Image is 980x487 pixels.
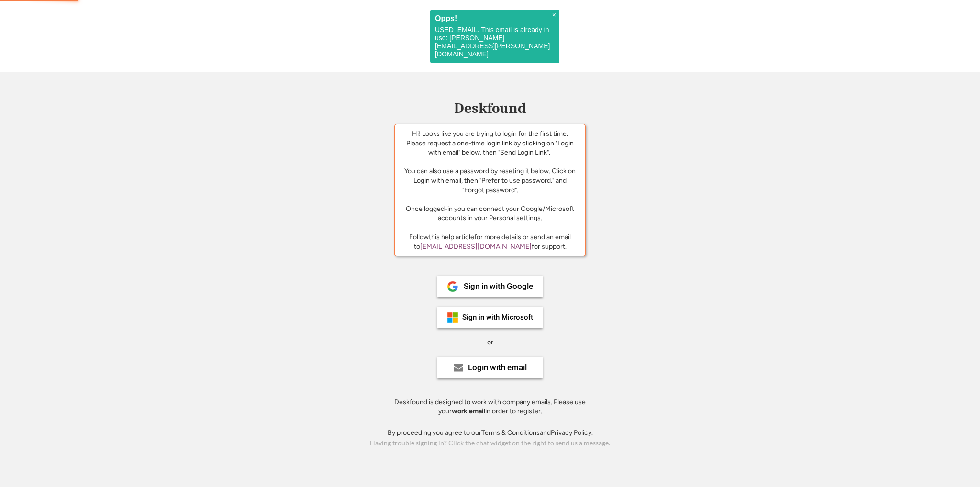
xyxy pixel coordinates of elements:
h2: Opps! [435,14,555,22]
a: Terms & Conditions [481,429,540,437]
div: Sign in with Google [464,282,533,290]
div: Follow for more details or send an email to for support. [402,232,578,251]
img: ms-symbollockup_mssymbol_19.png [447,312,458,323]
a: Privacy Policy. [551,429,593,437]
div: Sign in with Microsoft [462,314,533,321]
a: [EMAIL_ADDRESS][DOMAIN_NAME] [420,243,532,251]
div: Deskfound [449,101,531,116]
div: Deskfound is designed to work with company emails. Please use your in order to register. [382,398,598,416]
div: or [487,338,493,347]
strong: work email [452,407,485,415]
p: USED_EMAIL. This email is already in use: [PERSON_NAME][EMAIL_ADDRESS][PERSON_NAME][DOMAIN_NAME] [435,26,555,58]
div: Login with email [468,364,527,372]
span: × [552,11,556,19]
div: Hi! Looks like you are trying to login for the first time. Please request a one-time login link b... [402,129,578,223]
img: 1024px-Google__G__Logo.svg.png [447,281,458,292]
a: this help article [429,233,474,241]
div: By proceeding you agree to our and [388,428,593,438]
